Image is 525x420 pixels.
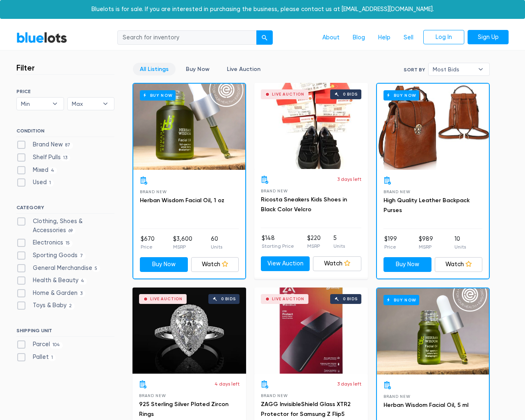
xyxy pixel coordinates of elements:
label: Home & Garden [16,289,85,298]
p: Units [333,242,345,250]
a: BlueLots [16,32,67,43]
label: Mixed [16,166,57,175]
a: Log In [423,30,464,45]
a: Sell [397,30,420,46]
span: Brand New [261,393,288,398]
h6: Buy Now [383,295,419,305]
p: MSRP [419,243,433,251]
p: 4 days left [215,380,240,388]
label: Sort By [404,66,425,73]
a: Buy Now [179,63,217,75]
a: Ricosta Sneakers Kids Shoes in Black Color Velcro [261,196,347,213]
input: Search for inventory [117,30,257,45]
p: Units [454,243,466,251]
a: Live Auction 0 bids [254,83,368,169]
span: 3 [78,290,85,297]
a: Live Auction [220,63,267,75]
label: Used [16,178,54,187]
span: 13 [61,155,70,161]
span: 4 [78,278,87,285]
li: $989 [419,235,433,251]
a: High Quality Leather Backpack Purses [383,197,470,214]
div: Live Auction [272,297,304,301]
label: Electronics [16,238,73,247]
h6: PRICE [16,89,114,94]
h6: Buy Now [140,90,176,100]
p: 3 days left [337,176,361,183]
h6: CONDITION [16,128,114,137]
p: Price [141,243,155,251]
p: MSRP [307,242,321,250]
span: 15 [63,240,73,247]
li: $199 [384,235,397,251]
a: ZAGG InvisibleShield Glass XTR2 Protector for Samsung Z Flip5 [261,401,351,418]
span: 1 [47,180,54,187]
a: Herban Wisdom Facial Oil, 1 oz [140,197,224,204]
div: Live Auction [272,92,304,96]
label: Sporting Goods [16,251,86,260]
span: Brand New [140,189,167,194]
span: 5 [92,265,100,272]
span: Brand New [383,189,410,194]
label: General Merchandise [16,264,100,273]
b: ▾ [472,63,489,75]
b: ▾ [97,98,114,110]
span: 104 [50,342,63,349]
label: Parcel [16,340,63,349]
b: ▾ [46,98,64,110]
p: Starting Price [262,242,294,250]
div: 0 bids [343,92,358,96]
a: About [316,30,346,46]
h6: CATEGORY [16,205,114,214]
span: 87 [63,142,73,149]
p: Price [384,243,397,251]
h6: Buy Now [383,90,419,100]
a: Buy Now [383,257,431,272]
div: 0 bids [221,297,236,301]
a: Buy Now [133,84,245,170]
label: Shelf Pulls [16,153,70,162]
span: Most Bids [433,63,474,75]
li: $148 [262,234,294,250]
li: $3,600 [173,235,192,251]
li: $670 [141,235,155,251]
p: Units [211,243,222,251]
p: MSRP [173,243,192,251]
div: 0 bids [343,297,358,301]
li: 60 [211,235,222,251]
a: Buy Now [377,288,489,374]
span: Brand New [261,189,288,193]
p: 3 days left [337,380,361,388]
a: Blog [346,30,372,46]
span: 69 [66,228,75,234]
label: Toys & Baby [16,301,75,310]
a: View Auction [261,256,310,271]
a: Sign Up [468,30,509,45]
a: Live Auction 0 bids [254,288,368,374]
a: 925 Sterling Silver Plated Zircon Rings [139,401,228,418]
div: Live Auction [150,297,183,301]
li: $220 [307,234,321,250]
a: Watch [435,257,483,272]
span: Brand New [139,393,166,398]
span: Min [21,98,48,110]
span: 1 [49,354,56,361]
a: Buy Now [377,84,489,170]
span: Brand New [383,394,410,399]
label: Brand New [16,140,73,149]
a: Buy Now [140,257,188,272]
label: Pallet [16,353,56,362]
li: 5 [333,234,345,250]
span: Max [72,98,99,110]
h6: SHIPPING UNIT [16,328,114,337]
a: Watch [313,256,362,271]
li: 10 [454,235,466,251]
a: Live Auction 0 bids [132,288,246,374]
label: Health & Beauty [16,276,87,285]
a: Help [372,30,397,46]
a: Watch [191,257,239,272]
a: Herban Wisdom Facial Oil, 5 ml [383,402,468,409]
h3: Filter [16,63,35,73]
span: 7 [78,253,86,259]
span: 2 [66,303,75,310]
